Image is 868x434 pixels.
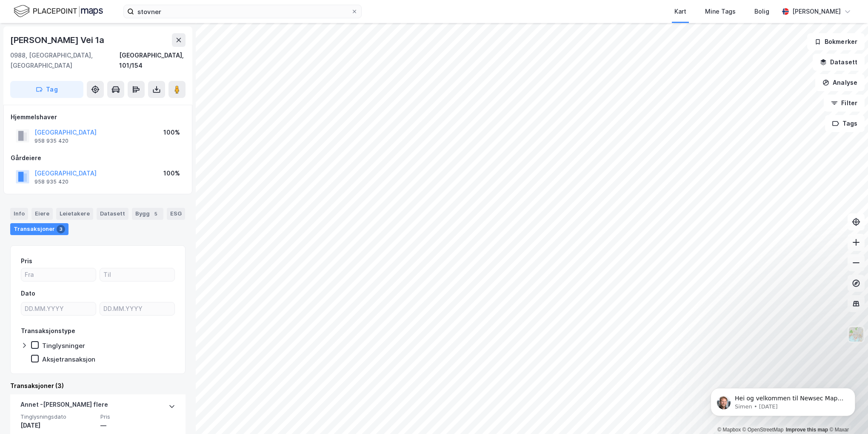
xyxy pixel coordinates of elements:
div: 100% [163,168,180,178]
a: Improve this map [786,427,828,433]
div: Mine Tags [705,6,736,17]
input: Søk på adresse, matrikkel, gårdeiere, leietakere eller personer [134,5,351,18]
div: 3 [57,225,65,233]
div: [PERSON_NAME] [792,6,841,17]
div: 958 935 420 [34,178,69,185]
div: Bolig [754,6,769,17]
div: Aksjetransaksjon [42,355,95,363]
iframe: Intercom notifications message [698,370,868,430]
div: 0988, [GEOGRAPHIC_DATA], [GEOGRAPHIC_DATA] [10,50,119,71]
div: Transaksjoner [10,223,69,235]
div: Tinglysninger [42,342,85,350]
span: Tinglysningsdato [20,413,95,420]
div: Dato [21,288,35,299]
div: [DATE] [20,420,95,431]
div: [PERSON_NAME] Vei 1a [10,33,106,47]
button: Tags [825,115,865,132]
input: Til [100,268,174,281]
div: Datasett [97,208,128,220]
button: Filter [824,95,865,112]
div: 958 935 420 [34,138,69,144]
div: Bygg [132,208,163,220]
div: Eiere [31,208,53,220]
div: — [100,420,175,431]
div: Hjemmelshaver [11,112,185,122]
span: Pris [100,413,175,420]
div: Leietakere [56,208,93,220]
input: Fra [21,268,96,281]
input: DD.MM.YYYY [100,302,174,315]
div: Gårdeiere [11,153,185,163]
button: Analyse [815,74,865,91]
div: Info [10,208,28,220]
div: Pris [21,256,32,266]
img: logo.f888ab2527a4732fd821a326f86c7f29.svg [14,4,103,19]
div: Transaksjonstype [21,326,75,336]
button: Datasett [813,54,865,71]
button: Tag [10,81,83,98]
img: Z [848,326,864,342]
a: OpenStreetMap [742,427,784,433]
button: Bokmerker [807,33,865,50]
a: Mapbox [717,427,741,433]
div: Transaksjoner (3) [10,381,186,391]
div: Kart [674,6,686,17]
input: DD.MM.YYYY [21,302,96,315]
div: ESG [167,208,185,220]
div: 100% [163,127,180,138]
div: Annet - [PERSON_NAME] flere [20,400,108,413]
div: 5 [151,210,160,218]
div: [GEOGRAPHIC_DATA], 101/154 [119,50,186,71]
